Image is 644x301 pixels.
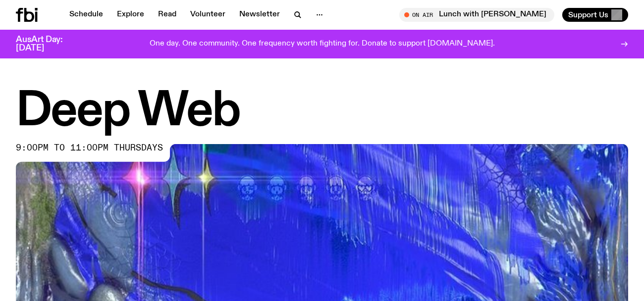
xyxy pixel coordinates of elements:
[233,8,286,22] a: Newsletter
[152,8,182,22] a: Read
[150,40,495,49] p: One day. One community. One frequency worth fighting for. Donate to support [DOMAIN_NAME].
[16,36,79,52] h3: AusArt Day: [DATE]
[111,8,150,22] a: Explore
[63,8,109,22] a: Schedule
[568,10,608,19] span: Support Us
[16,90,628,134] h1: Deep Web
[562,8,628,22] button: Support Us
[184,8,231,22] a: Volunteer
[16,144,163,152] span: 9:00pm to 11:00pm thursdays
[399,8,554,22] button: On AirLunch with [PERSON_NAME]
